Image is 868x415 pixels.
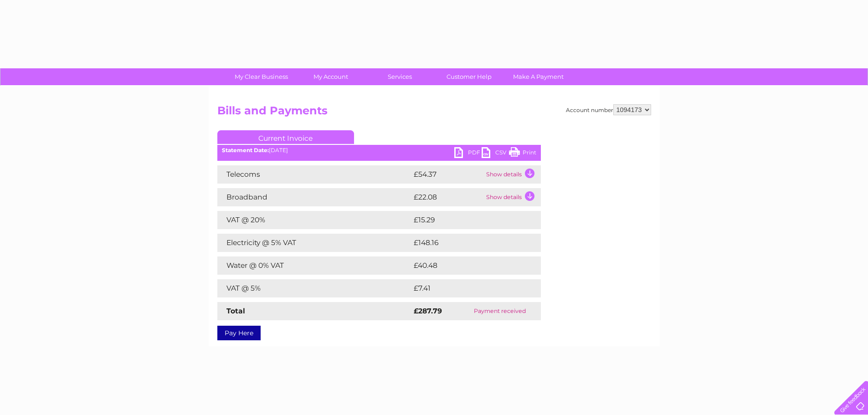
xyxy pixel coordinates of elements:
td: Water @ 0% VAT [217,256,411,275]
a: Pay Here [217,326,261,340]
td: Broadband [217,188,411,206]
td: £54.37 [411,165,484,184]
a: CSV [482,147,509,160]
td: Telecoms [217,165,411,184]
td: Show details [484,165,541,184]
strong: Total [226,307,245,315]
b: Statement Date: [222,147,269,154]
div: Account number [566,104,651,115]
a: Current Invoice [217,130,354,144]
td: Payment received [459,302,541,320]
a: My Account [293,68,368,85]
td: VAT @ 20% [217,211,411,229]
strong: £287.79 [414,307,442,315]
td: Show details [484,188,541,206]
a: Services [362,68,437,85]
td: Electricity @ 5% VAT [217,234,411,252]
div: [DATE] [217,147,541,154]
td: VAT @ 5% [217,279,411,297]
td: £148.16 [411,234,524,252]
td: £40.48 [411,256,523,275]
td: £15.29 [411,211,522,229]
td: £22.08 [411,188,484,206]
h2: Bills and Payments [217,104,651,122]
a: Make A Payment [501,68,576,85]
a: Customer Help [431,68,507,85]
a: My Clear Business [224,68,299,85]
td: £7.41 [411,279,518,297]
a: PDF [454,147,482,160]
a: Print [509,147,536,160]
